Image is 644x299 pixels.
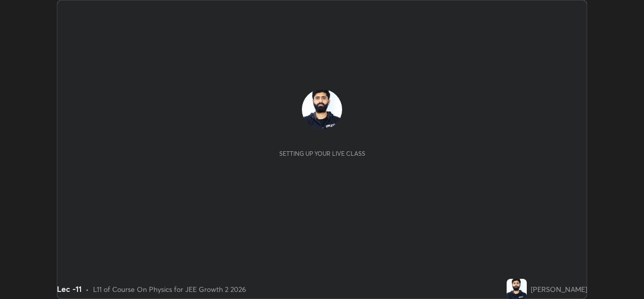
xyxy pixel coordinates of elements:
[531,284,587,294] div: [PERSON_NAME]
[507,279,527,299] img: 2349b454c6bd44f8ab76db58f7b727f7.jpg
[86,284,89,294] div: •
[57,283,82,295] div: Lec -11
[302,89,342,130] img: 2349b454c6bd44f8ab76db58f7b727f7.jpg
[279,150,365,157] div: Setting up your live class
[93,284,246,294] div: L11 of Course On Physics for JEE Growth 2 2026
